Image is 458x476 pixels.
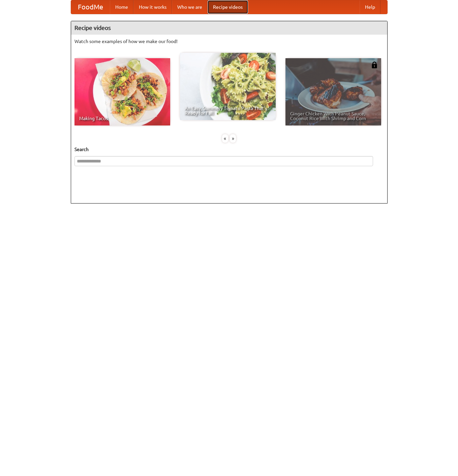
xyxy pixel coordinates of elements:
a: Recipe videos [208,0,248,14]
a: Home [110,0,133,14]
div: » [230,134,236,143]
h4: Recipe videos [71,21,387,35]
div: « [222,134,228,143]
span: An Easy, Summery Tomato Pasta That's Ready for Fall [185,106,271,115]
a: Who we are [172,0,208,14]
a: How it works [133,0,172,14]
span: Making Tacos [79,116,165,121]
a: Making Tacos [74,58,170,125]
p: Watch some examples of how we make our food! [74,38,384,45]
img: 483408.png [371,62,378,68]
a: FoodMe [71,0,110,14]
h5: Search [74,146,384,153]
a: An Easy, Summery Tomato Pasta That's Ready for Fall [180,53,276,120]
a: Help [360,0,380,14]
